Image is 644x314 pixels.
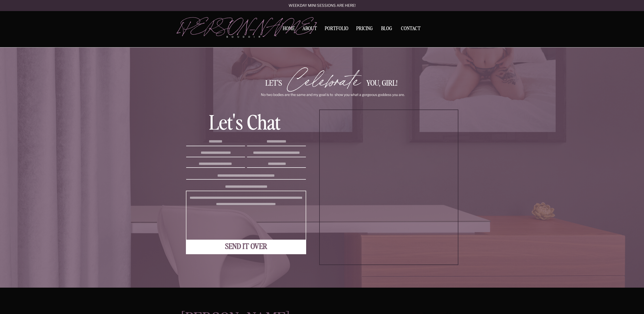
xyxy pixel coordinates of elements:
[366,79,410,87] div: you, Girl!
[355,26,374,33] a: Pricing
[379,26,394,31] a: BLOG
[178,18,268,33] a: [PERSON_NAME]
[255,79,282,86] div: Let's
[399,26,423,31] a: Contact
[275,4,369,8] a: Weekday mini sessions are here!
[323,26,350,33] a: Portfolio
[183,112,280,133] div: Let's chat
[227,91,438,99] p: No two bodies are the same and my goal is to show you what a gorgeous goddess you are.
[226,35,268,39] p: boudoir
[282,68,366,89] div: Celebrate
[187,243,305,251] a: SEND it over
[225,243,267,250] b: SEND it over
